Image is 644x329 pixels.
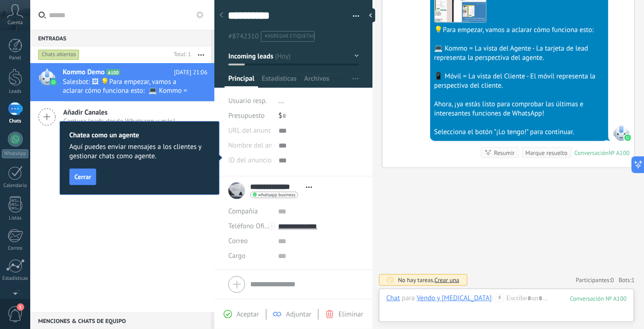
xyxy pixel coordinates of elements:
[63,68,105,77] span: Kommo Demo
[74,174,91,180] span: Cerrar
[619,276,635,284] span: Bots:
[2,55,29,61] div: Panel
[609,149,630,157] div: № A100
[228,204,271,219] div: Compañía
[434,100,604,118] div: Ahora, ¡ya estás listo para comprobar las últimas e interesantes funciones de WhatsApp!
[7,20,23,26] span: Cuenta
[434,44,604,63] div: 💻 Kommo = La vista del Agente - La tarjeta de lead representa la perspectiva del agente.
[63,117,175,126] span: Captura leads desde Whatsapp y más!
[2,149,28,158] div: WhatsApp
[228,153,272,168] div: ID del anuncio de TikTok
[69,142,210,161] span: Aquí puedes enviar mensajes a los clientes y gestionar chats como agente.
[434,72,604,90] div: 📱 Móvil = La vista del Cliente - El móvil representa la perspectiva del cliente.
[339,310,363,319] span: Eliminar
[174,68,207,77] span: [DATE] 21:06
[611,276,614,284] span: 0
[279,97,284,105] span: ...
[525,148,567,157] div: Marque resuelto
[434,26,604,35] div: 💡Para empezar, vamos a aclarar cómo funciona esto:
[2,245,29,252] div: Correo
[494,148,515,157] div: Resumir
[228,237,248,245] span: Correo
[69,131,210,140] h2: Chatea como un agente
[258,193,295,197] span: whatsapp business
[279,109,359,123] div: $
[286,310,312,319] span: Adjuntar
[228,222,277,231] span: Teléfono Oficina
[304,74,329,88] span: Archivos
[237,310,259,319] span: Aceptar
[631,276,635,284] span: 1
[228,249,271,264] div: Cargo
[50,79,57,85] img: waba.svg
[2,215,29,221] div: Listas
[228,111,265,120] span: Presupuesto
[492,294,493,303] span: :
[576,276,614,284] a: Participantes:0
[2,89,29,95] div: Leads
[434,128,604,137] div: Selecciona el botón "¡Lo tengo!" para continuar.
[38,49,80,60] div: Chats abiertos
[63,108,175,117] span: Añadir Canales
[30,312,211,329] div: Menciones & Chats de equipo
[613,124,630,141] span: SalesBot
[228,32,259,41] span: #8742310
[17,303,24,311] span: 1
[228,157,301,164] span: ID del anuncio de TikTok
[228,234,248,249] button: Correo
[366,8,375,22] div: Ocultar
[434,276,459,284] span: Crear una
[398,276,459,284] div: No hay tareas.
[228,127,307,134] span: URL del anuncio de TikTok
[228,109,272,123] div: Presupuesto
[402,294,415,303] span: para
[2,276,29,282] div: Estadísticas
[63,77,190,95] span: Salesbot: 🖼 💡Para empezar, vamos a aclarar cómo funciona esto: 💻 Kommo = La vista del Agente - La...
[30,63,214,101] a: Kommo Demo A100 [DATE] 21:06 Salesbot: 🖼 💡Para empezar, vamos a aclarar cómo funciona esto: 💻 Kom...
[574,149,609,157] div: Conversación
[228,94,272,109] div: Usuario resp.
[2,183,29,189] div: Calendario
[106,69,120,75] span: A100
[170,50,191,59] div: Total: 1
[228,142,319,149] span: Nombre del anuncio de TikTok
[30,30,211,46] div: Entradas
[570,295,627,303] div: 100
[2,118,29,124] div: Chats
[624,135,631,141] img: waba.svg
[228,97,267,105] span: Usuario resp.
[265,33,314,39] span: #agregar etiquetas
[417,294,491,302] div: Vendo y Compro
[228,74,254,88] span: Principal
[228,123,272,138] div: URL del anuncio de TikTok
[228,138,272,153] div: Nombre del anuncio de TikTok
[228,219,271,234] button: Teléfono Oficina
[228,252,246,259] span: Cargo
[262,74,297,88] span: Estadísticas
[69,168,96,185] button: Cerrar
